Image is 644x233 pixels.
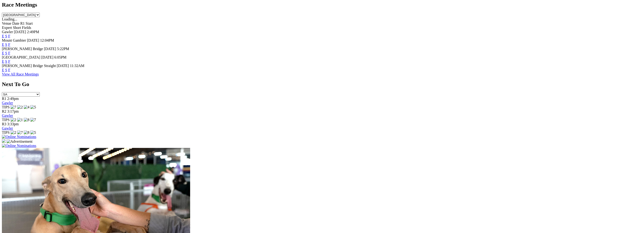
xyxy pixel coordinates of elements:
span: Fields [22,26,31,30]
span: 11:32AM [70,64,84,68]
a: View All Race Meetings [2,72,39,76]
span: [DATE] [57,64,69,68]
a: Gawler [2,101,13,105]
img: Advertisement [7,139,32,144]
h2: Race Meetings [2,2,642,8]
a: S [5,51,7,55]
a: E [2,68,4,72]
img: 2 [17,105,23,109]
a: S [5,43,7,47]
span: R3 [2,122,6,126]
a: F [8,59,10,63]
span: [DATE] [14,30,26,34]
span: R1 [2,97,6,101]
span: [DATE] [41,55,53,59]
span: Short [13,26,21,30]
span: Gawler [2,30,13,34]
a: E [2,59,4,63]
img: 7 [17,130,23,135]
a: Gawler [2,114,13,118]
span: Expert [2,26,12,30]
a: F [8,43,10,47]
span: [GEOGRAPHIC_DATA] [2,55,40,59]
img: 15187_Greyhounds_GreysPlayCentral_Resize_SA_WebsiteBanner_300x115_2025.jpg [2,139,6,143]
a: E [2,51,4,55]
img: 7 [11,105,16,109]
span: [DATE] [27,38,39,42]
h2: Next To Go [2,81,642,87]
img: Online Nominations [2,135,36,139]
img: 5 [30,105,36,109]
a: F [8,51,10,55]
img: Online Nominations [2,144,36,148]
span: 2:49PM [27,30,39,34]
a: E [2,43,4,47]
span: TIPS [2,105,10,109]
span: TIPS [2,118,10,122]
span: R2 [2,109,6,113]
span: Date [12,21,19,25]
span: 5:22PM [57,47,69,51]
span: 6:05PM [54,55,67,59]
img: 4 [24,105,29,109]
span: Venue [2,21,11,25]
a: S [5,68,7,72]
span: [DATE] [44,47,56,51]
img: 1 [17,118,23,122]
span: [PERSON_NAME] Bridge Straight [2,64,56,68]
span: 3:17pm [7,109,19,113]
img: 7 [30,118,36,122]
a: S [5,34,7,38]
span: TIPS [2,130,10,134]
img: 8 [24,118,29,122]
img: 2 [11,118,16,122]
span: Mount Gambier [2,38,26,42]
span: 12:04PM [40,38,54,42]
span: R1 Start [20,21,33,25]
a: F [8,68,10,72]
img: 5 [30,130,36,135]
img: 8 [24,130,29,135]
span: 2:49pm [7,97,19,101]
a: Gawler [2,126,13,130]
span: 3:33pm [7,122,19,126]
a: F [8,34,10,38]
img: 2 [11,130,16,135]
a: E [2,34,4,38]
span: Loading... [2,17,17,21]
a: S [5,59,7,63]
span: [PERSON_NAME] Bridge [2,47,43,51]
